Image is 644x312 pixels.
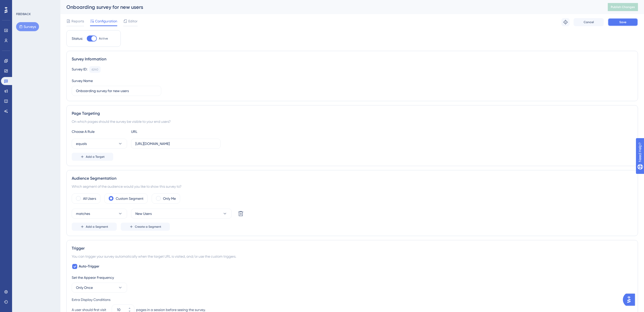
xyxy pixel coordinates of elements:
[72,129,127,135] div: Choose A Rule
[72,56,633,62] div: Survey Information
[131,209,232,219] button: New Users
[135,141,216,146] input: yourwebsite.com/path
[71,18,84,24] span: Reports
[584,20,594,24] span: Cancel
[16,12,31,16] div: FEEDBACK
[72,78,93,84] div: Survey Name
[72,139,127,149] button: equals
[72,119,633,125] div: On which pages should the survey be visible to your end users?
[574,18,604,26] button: Cancel
[116,196,143,202] label: Custom Segment
[128,18,138,24] span: Editor
[619,20,626,24] span: Save
[72,110,633,116] div: Page Targeting
[72,253,633,259] div: You can trigger your survey automatically when the target URL is visited, and/or use the custom t...
[76,211,90,217] span: matches
[95,18,117,24] span: Configuration
[92,67,98,71] div: 6240
[72,297,633,303] div: Extra Display Conditions
[163,196,176,202] label: Only Me
[86,155,105,159] span: Add a Target
[72,275,633,281] div: Set the Appear Frequency
[86,225,108,229] span: Add a Segment
[611,5,635,9] span: Publish Changes
[76,88,157,94] input: Type your Survey name
[608,3,638,11] button: Publish Changes
[121,223,170,231] button: Create a Segment
[76,141,87,147] span: equals
[72,35,83,42] div: Status:
[72,183,633,189] div: Which segment of the audience would you like to show this survey to?
[83,196,96,202] label: All Users
[72,175,633,181] div: Audience Segmentation
[131,129,186,135] div: URL
[76,285,93,291] span: Only Once
[135,211,152,217] span: New Users
[72,223,117,231] button: Add a Segment
[72,153,113,161] button: Add a Target
[135,225,161,229] span: Create a Segment
[608,18,638,26] button: Save
[72,209,127,219] button: matches
[12,1,31,7] span: Need Help?
[66,4,595,11] div: Onboarding survey for new users
[72,283,127,293] button: Only Once
[79,263,99,269] span: Auto-Trigger
[623,292,638,307] iframe: UserGuiding AI Assistant Launcher
[72,245,633,251] div: Trigger
[99,36,108,41] span: Active
[72,66,87,73] div: Survey ID:
[16,22,39,31] button: Surveys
